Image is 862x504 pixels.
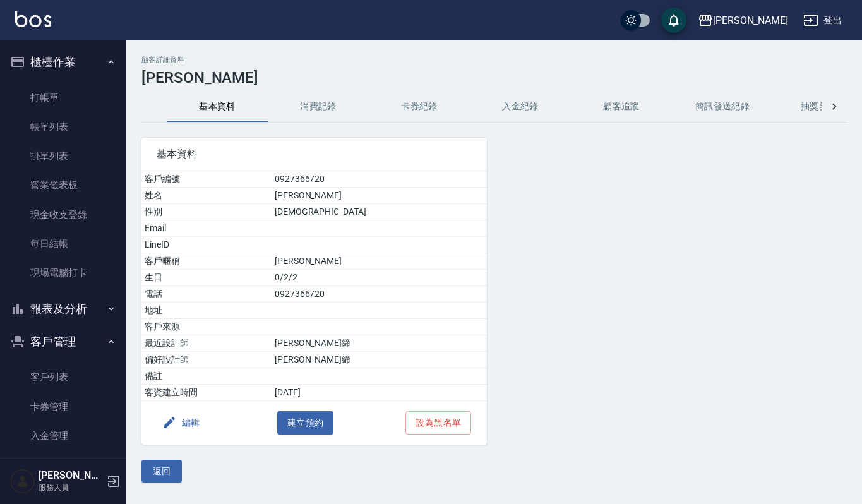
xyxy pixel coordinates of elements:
[10,469,35,494] img: Person
[5,392,121,421] a: 卡券管理
[157,148,472,160] span: 基本資料
[141,56,847,64] h2: 顧客詳細資料
[141,460,182,483] button: 返回
[5,141,121,171] a: 掛單列表
[268,92,369,122] button: 消費記錄
[272,204,487,220] td: [DEMOGRAPHIC_DATA]
[141,270,272,286] td: 生日
[141,368,272,385] td: 備註
[141,188,272,204] td: 姓名
[571,92,672,122] button: 顧客追蹤
[141,204,272,220] td: 性別
[141,220,272,237] td: Email
[39,482,103,493] p: 服務人員
[272,270,487,286] td: 0/2/2
[5,292,121,325] button: 報表及分析
[272,352,487,368] td: [PERSON_NAME]締
[5,112,121,141] a: 帳單列表
[5,421,121,450] a: 入金管理
[369,92,470,122] button: 卡券紀錄
[272,335,487,352] td: [PERSON_NAME]締
[39,469,103,482] h5: [PERSON_NAME]
[672,92,773,122] button: 簡訊發送紀錄
[272,286,487,303] td: 0927366720
[141,352,272,368] td: 偏好設計師
[5,83,121,112] a: 打帳單
[272,385,487,401] td: [DATE]
[141,303,272,319] td: 地址
[272,253,487,270] td: [PERSON_NAME]
[470,92,571,122] button: 入金紀錄
[277,411,334,435] button: 建立預約
[405,411,471,435] button: 設為黑名單
[141,286,272,303] td: 電話
[272,171,487,188] td: 0927366720
[141,335,272,352] td: 最近設計師
[5,229,121,258] a: 每日結帳
[693,8,793,33] button: [PERSON_NAME]
[5,45,121,78] button: 櫃檯作業
[798,9,847,32] button: 登出
[157,411,205,435] button: 編輯
[141,319,272,335] td: 客戶來源
[5,325,121,358] button: 客戶管理
[141,253,272,270] td: 客戶暱稱
[661,8,686,33] button: save
[15,11,51,27] img: Logo
[5,171,121,200] a: 營業儀表板
[713,13,788,28] div: [PERSON_NAME]
[5,258,121,287] a: 現場電腦打卡
[5,363,121,392] a: 客戶列表
[272,188,487,204] td: [PERSON_NAME]
[141,69,847,87] h3: [PERSON_NAME]
[5,200,121,229] a: 現金收支登錄
[141,237,272,253] td: LineID
[141,171,272,188] td: 客戶編號
[141,385,272,401] td: 客資建立時間
[167,92,268,122] button: 基本資料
